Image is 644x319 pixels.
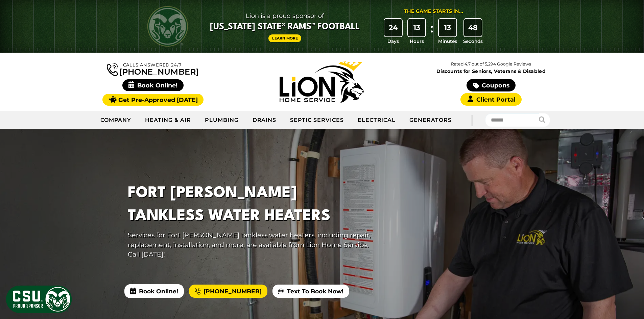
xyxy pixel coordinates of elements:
[210,21,360,33] span: [US_STATE] State® Rams™ Football
[387,38,399,45] span: Days
[138,112,198,129] a: Heating & Air
[403,112,458,129] a: Generators
[464,19,482,36] div: 48
[128,182,374,227] h1: Fort [PERSON_NAME] Tankless Water Heaters
[463,38,483,45] span: Seconds
[5,285,73,314] img: CSU Sponsor Badge
[283,112,351,129] a: Septic Services
[189,285,267,298] a: [PHONE_NUMBER]
[280,61,364,103] img: Lion Home Service
[460,93,521,106] a: Client Portal
[351,112,403,129] a: Electrical
[147,6,188,47] img: CSU Rams logo
[384,19,402,36] div: 24
[406,60,575,68] p: Rated 4.7 out of 5,294 Google Reviews
[438,38,457,45] span: Minutes
[210,10,360,21] span: Lion is a proud sponsor of
[467,79,515,91] a: Coupons
[408,69,574,74] span: Discounts for Seniors, Veterans & Disabled
[124,284,184,298] span: Book Online!
[428,19,435,45] div: :
[128,230,374,259] p: Services for Fort [PERSON_NAME] tankless water heaters, including repair, replacement, installati...
[107,61,199,76] a: [PHONE_NUMBER]
[198,112,246,129] a: Plumbing
[272,285,349,298] a: Text To Book Now!
[410,38,424,45] span: Hours
[458,111,485,129] div: |
[439,19,456,36] div: 13
[404,8,463,15] div: The Game Starts in...
[122,79,184,91] span: Book Online!
[268,34,302,42] a: Learn More
[94,112,139,129] a: Company
[408,19,426,36] div: 13
[102,94,204,106] a: Get Pre-Approved [DATE]
[246,112,284,129] a: Drains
